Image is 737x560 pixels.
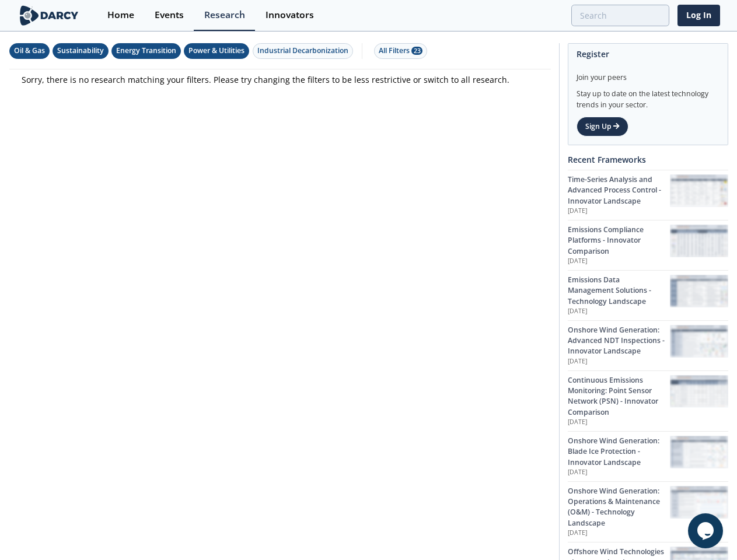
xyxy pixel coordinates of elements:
iframe: chat widget [688,513,725,548]
div: Continuous Emissions Monitoring: Point Sensor Network (PSN) - Innovator Comparison [568,375,670,418]
div: Register [577,44,719,64]
a: Emissions Data Management Solutions - Technology Landscape [DATE] Emissions Data Management Solut... [568,270,728,320]
div: Events [155,10,184,20]
div: Research [204,10,245,20]
input: Advanced Search [571,5,669,26]
span: 23 [411,47,422,55]
a: Sign Up [577,117,628,136]
button: Oil & Gas [9,43,50,59]
p: [DATE] [568,257,670,266]
p: [DATE] [568,418,670,427]
a: Continuous Emissions Monitoring: Point Sensor Network (PSN) - Innovator Comparison [DATE] Continu... [568,370,728,431]
div: Stay up to date on the latest technology trends in your sector. [577,83,719,110]
div: Home [107,10,134,20]
a: Onshore Wind Generation: Advanced NDT Inspections - Innovator Landscape [DATE] Onshore Wind Gener... [568,320,728,370]
div: Emissions Data Management Solutions - Technology Landscape [568,275,670,307]
img: logo-wide.svg [18,5,81,26]
button: Power & Utilities [184,43,249,59]
div: Power & Utilities [188,45,244,56]
div: Recent Frameworks [568,149,728,170]
button: All Filters 23 [374,43,427,59]
div: Join your peers [577,64,719,83]
p: [DATE] [568,357,670,366]
p: [DATE] [568,206,670,216]
p: [DATE] [568,468,670,477]
a: Emissions Compliance Platforms - Innovator Comparison [DATE] Emissions Compliance Platforms - Inn... [568,220,728,270]
p: [DATE] [568,307,670,316]
div: Emissions Compliance Platforms - Innovator Comparison [568,225,670,257]
div: Onshore Wind Generation: Advanced NDT Inspections - Innovator Landscape [568,325,670,357]
div: Energy Transition [116,45,176,56]
div: Time-Series Analysis and Advanced Process Control - Innovator Landscape [568,174,670,206]
div: Industrial Decarbonization [257,45,348,56]
div: Onshore Wind Generation: Blade Ice Protection - Innovator Landscape [568,436,670,468]
div: All Filters [379,45,422,56]
a: Time-Series Analysis and Advanced Process Control - Innovator Landscape [DATE] Time-Series Analys... [568,170,728,220]
div: Onshore Wind Generation: Operations & Maintenance (O&M) - Technology Landscape [568,486,670,529]
div: Oil & Gas [14,45,45,56]
a: Onshore Wind Generation: Blade Ice Protection - Innovator Landscape [DATE] Onshore Wind Generatio... [568,431,728,481]
a: Onshore Wind Generation: Operations & Maintenance (O&M) - Technology Landscape [DATE] Onshore Win... [568,481,728,542]
button: Industrial Decarbonization [253,43,353,59]
p: [DATE] [568,528,670,538]
div: Sustainability [57,45,104,56]
button: Energy Transition [111,43,181,59]
p: Sorry, there is no research matching your filters. Please try changing the filters to be less res... [22,73,539,86]
a: Log In [677,5,720,26]
div: Innovators [266,10,314,20]
button: Sustainability [53,43,109,59]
